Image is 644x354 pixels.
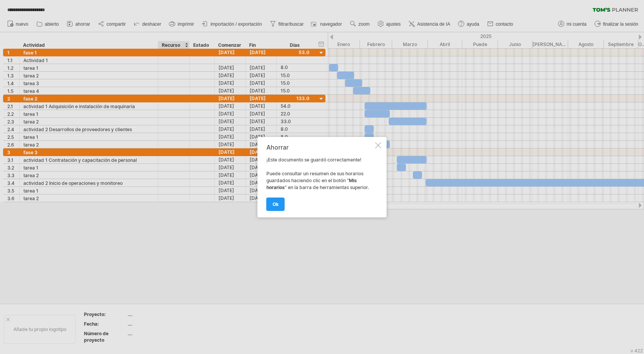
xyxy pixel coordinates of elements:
font: ¡Este documento se guardó correctamente! [266,157,361,163]
font: Ahorrar [266,143,289,151]
a: OK [266,198,285,211]
font: OK [273,201,279,207]
font: " en la barra de herramientas superior. [285,184,369,190]
font: Puede consultar un resumen de sus horarios guardados haciendo clic en el botón " [266,171,363,183]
